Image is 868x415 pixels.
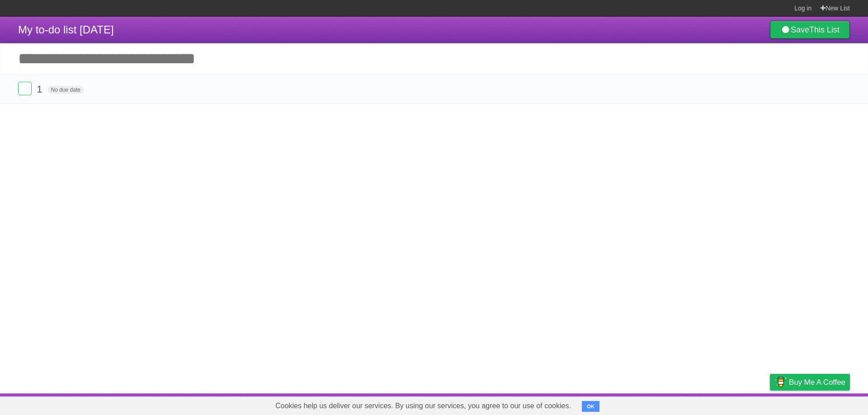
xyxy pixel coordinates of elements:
[266,397,580,415] span: Cookies help us deliver our services. By using our services, you agree to our use of cookies.
[582,401,599,412] button: OK
[679,396,716,413] a: Developers
[650,396,669,413] a: About
[18,23,114,36] span: My to-do list [DATE]
[809,25,840,34] b: This List
[18,82,32,95] label: Done
[727,396,747,413] a: Terms
[789,374,845,390] span: Buy me a coffee
[770,374,850,391] a: Buy me a coffee
[37,84,44,95] span: 1
[793,396,850,413] a: Suggest a feature
[774,374,787,390] img: Buy me a coffee
[758,396,782,413] a: Privacy
[47,86,84,94] span: No due date
[770,21,850,39] a: SaveThis List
